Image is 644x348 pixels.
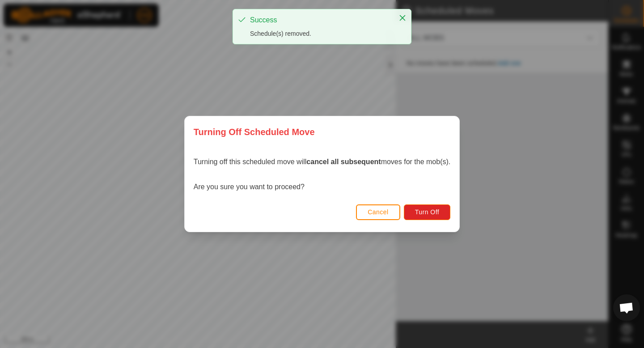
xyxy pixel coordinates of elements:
[396,12,409,24] button: Close
[415,208,440,216] span: Turn Off
[368,208,389,216] span: Cancel
[306,158,381,166] strong: cancel all subsequent
[613,294,640,321] a: Open chat
[250,29,390,38] div: Schedule(s) removed.
[356,204,400,220] button: Cancel
[250,15,390,25] div: Success
[194,182,450,192] p: Are you sure you want to proceed?
[194,157,450,167] p: Turning off this scheduled move will moves for the mob(s).
[404,204,451,220] button: Turn Off
[194,125,315,139] span: Turning Off Scheduled Move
